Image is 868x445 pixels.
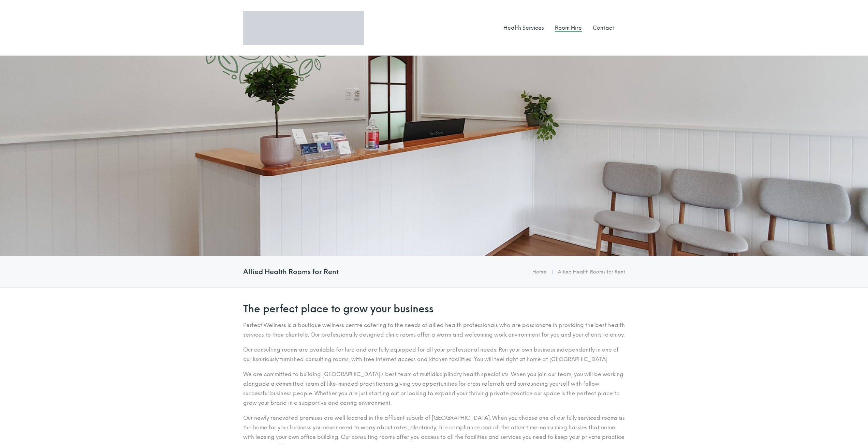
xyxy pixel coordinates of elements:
a: Room Hire [555,25,582,31]
li: | [546,268,558,277]
h4: Allied Health Rooms for Rent [243,268,339,276]
img: Logo Perfect Wellness 710x197 [243,11,364,45]
a: Health Services [503,25,544,31]
p: Perfect Wellness is a boutique wellness centre catering to the needs of allied health professiona... [243,321,625,340]
p: We are committed to building [GEOGRAPHIC_DATA]’s best team of multidisciplinary health specialist... [243,370,625,408]
h2: The perfect place to grow your business [243,304,625,314]
li: Allied Health Rooms for Rent [558,268,625,277]
p: Our consulting rooms are available for hire and are fully equipped for all your professional need... [243,345,625,364]
a: Contact [593,25,614,31]
a: Home [532,269,546,275]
